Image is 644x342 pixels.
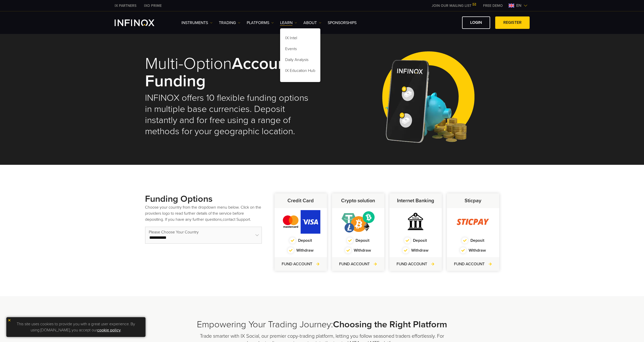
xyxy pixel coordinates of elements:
strong: Account Funding [145,54,293,91]
a: INFINOX [111,3,140,8]
strong: Funding Options [145,193,213,204]
a: FUND ACCOUNT [282,261,320,267]
a: Events [280,44,320,55]
div: Withdraw [275,247,327,253]
a: Learn [280,20,297,26]
strong: Crypto solution [341,198,375,204]
div: Deposit [447,237,499,244]
a: IX Intel [280,33,320,44]
strong: Choosing the Right Platform [333,319,447,330]
a: cookie policy [97,328,121,333]
p: Choose your country from the dropdown menu below. Click on the providers logo to read further det... [145,204,262,223]
h2: Empowering Your Trading Journey: [145,319,499,330]
a: ABOUT [303,20,321,26]
div: Deposit [332,237,384,244]
img: crypto_solution.webp [338,210,378,234]
a: TRADING [219,20,240,26]
img: yellow close icon [8,318,11,322]
strong: Credit Card [287,198,314,204]
a: Instruments [181,20,213,26]
div: Withdraw [389,247,442,253]
a: JOIN OUR MAILING LIST [428,4,479,8]
a: FUND ACCOUNT [397,261,435,267]
p: This site uses cookies to provide you with a great user experience. By using [DOMAIN_NAME], you a... [9,320,143,334]
span: en [514,3,524,9]
a: SPONSORSHIPS [328,20,357,26]
a: IX Education Hub [280,66,320,77]
h2: INFINOX offers 10 flexible funding options in multiple base currencies. Deposit instantly and for... [145,92,315,137]
img: internet_banking.webp [396,210,435,234]
a: contact Support [223,217,250,222]
div: Deposit [275,237,327,244]
a: INFINOX [140,3,165,8]
div: Withdraw [447,247,499,253]
img: sticpay.webp [453,210,493,234]
a: REGISTER [495,16,530,29]
a: Daily Analysis [280,55,320,66]
a: FUND ACCOUNT [339,261,377,267]
a: INFINOX Logo [115,19,166,26]
strong: Internet Banking [397,198,434,204]
a: PLATFORMS [247,20,274,26]
strong: Sticpay [465,198,481,204]
h1: Multi-Option [145,55,315,90]
a: LOGIN [462,16,490,29]
div: Withdraw [332,247,384,253]
img: credit_card.webp [281,210,320,234]
a: FUND ACCOUNT [454,261,492,267]
div: Deposit [389,237,442,244]
a: INFINOX MENU [479,3,507,8]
